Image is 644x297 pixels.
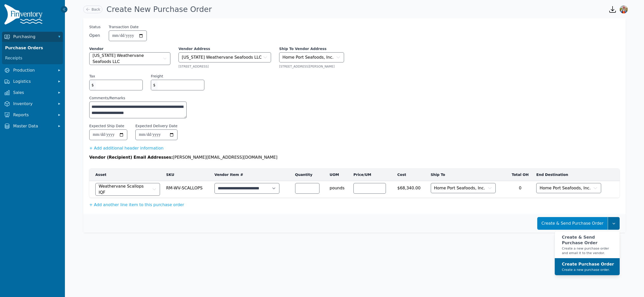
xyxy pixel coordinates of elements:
[2,32,63,42] button: Purchasing
[536,183,601,193] button: Home Port Seafoods, Inc.
[182,54,262,60] span: [US_STATE] Weathervane Seafoods LLC
[13,123,54,129] span: Master Data
[431,183,496,193] button: Home Port Seafoods, Inc.
[397,183,425,191] span: $68,340.00
[109,24,139,29] label: Transaction Date
[2,121,63,131] button: Master Data
[279,52,344,62] button: Home Port Seafoods, Inc.
[292,169,327,181] th: Quantity
[279,64,344,69] div: [STREET_ADDRESS][PERSON_NAME]
[562,262,614,267] strong: Create Purchase Order
[135,123,177,128] label: Expected Delivery Date
[428,169,507,181] th: Ship To
[151,80,157,90] span: $
[90,80,96,90] span: $
[533,169,613,181] th: End Destination
[93,53,162,65] span: [US_STATE] Weathervane Seafoods LLC
[4,4,45,27] img: Finventory
[163,181,211,198] td: RM-WV-SCALLOPS
[507,169,533,181] th: Total OH
[173,155,278,160] span: [PERSON_NAME][EMAIL_ADDRESS][DOMAIN_NAME]
[2,99,63,109] button: Inventory
[537,217,608,230] button: Create & Send Purchase Order
[2,110,63,120] button: Reports
[178,52,271,62] button: [US_STATE] Weathervane Seafoods LLC
[507,181,533,198] td: 0
[620,5,628,13] img: Sera Wheeler
[2,65,63,75] button: Production
[178,46,271,51] label: Vendor Address
[13,34,54,40] span: Purchasing
[89,52,170,65] button: [US_STATE] Weathervane Seafoods LLC
[163,169,211,181] th: SKU
[13,78,54,85] span: Logistics
[89,32,101,39] span: Open
[282,54,334,60] span: Home Port Seafoods, Inc.
[89,155,173,160] span: Vendor (Recipient) Email Addresses:
[562,246,616,255] small: Create a new purchase order and email it to the vendor.
[89,145,164,151] button: + Add additional header information
[2,76,63,87] button: Logistics
[211,169,292,181] th: Vendor Item #
[151,74,163,79] label: Freight
[3,43,62,53] a: Purchase Orders
[330,183,347,191] span: pounds
[106,5,212,14] h1: Create New Purchase Order
[540,185,591,191] span: Home Port Seafoods, Inc.
[394,169,428,181] th: Cost
[434,185,485,191] span: Home Port Seafoods, Inc.
[89,74,95,79] label: Tax
[279,46,344,51] label: Ship To Vendor Address
[327,169,350,181] th: UOM
[89,95,187,101] label: Comments/Remarks
[89,24,101,29] span: Status
[13,101,54,107] span: Inventory
[89,123,124,128] label: Expected Ship Date
[13,90,54,96] span: Sales
[89,46,170,51] label: Vendor
[178,64,271,69] div: [STREET_ADDRESS]
[99,183,151,195] span: Weathervane Scallops IQF
[3,53,62,63] a: Receipts
[562,268,614,272] small: Create a new purchase order.
[562,235,597,245] strong: Create & Send Purchase Order
[350,169,394,181] th: Price/UM
[13,112,54,118] span: Reports
[95,183,160,196] button: Weathervane Scallops IQF
[13,67,54,73] span: Production
[2,88,63,98] button: Sales
[89,202,184,208] button: + Add another line item to this purchase order
[83,6,102,13] a: Back
[89,169,163,181] th: Asset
